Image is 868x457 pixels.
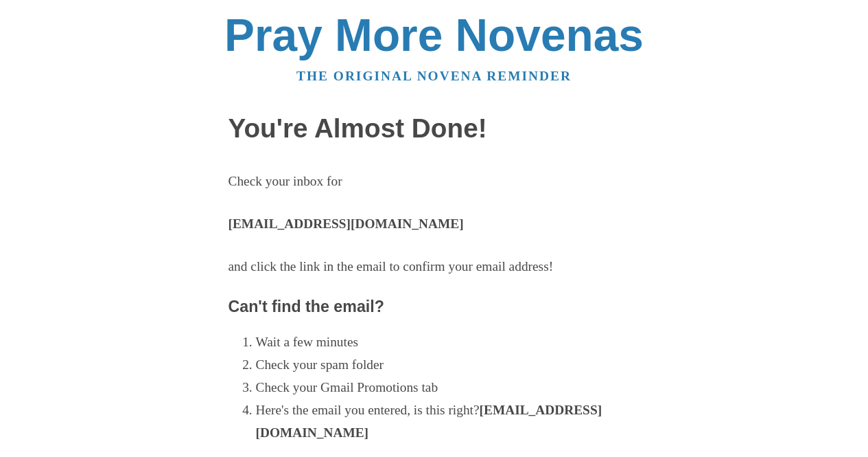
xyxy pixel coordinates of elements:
p: and click the link in the email to confirm your email address! [228,256,640,278]
h1: You're Almost Done! [228,114,640,144]
li: Check your spam folder [256,354,640,377]
li: Wait a few minutes [256,331,640,354]
a: Pray More Novenas [224,10,644,60]
p: Check your inbox for [228,170,640,193]
strong: [EMAIL_ADDRESS][DOMAIN_NAME] [256,403,602,440]
h3: Can't find the email? [228,298,640,316]
li: Here's the email you entered, is this right? [256,399,640,445]
strong: [EMAIL_ADDRESS][DOMAIN_NAME] [228,216,464,231]
a: The original novena reminder [296,69,572,83]
li: Check your Gmail Promotions tab [256,377,640,399]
